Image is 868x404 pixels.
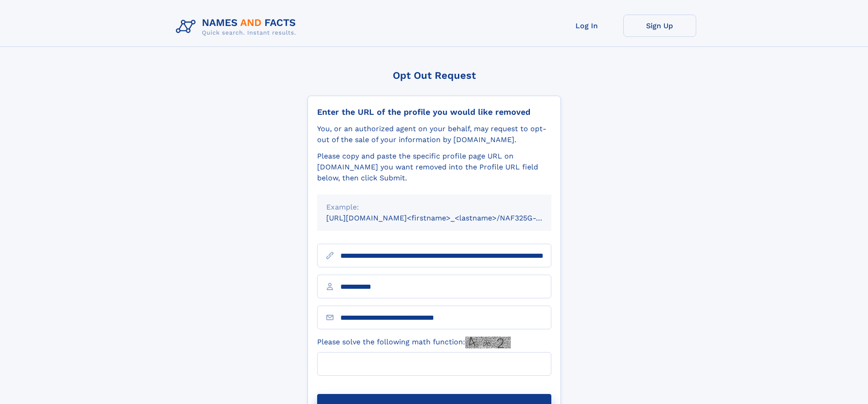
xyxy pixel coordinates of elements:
div: You, or an authorized agent on your behalf, may request to opt-out of the sale of your informatio... [317,123,551,145]
a: Log In [550,15,623,37]
img: Logo Names and Facts [172,15,303,39]
small: [URL][DOMAIN_NAME]<firstname>_<lastname>/NAF325G-xxxxxxxx [326,214,569,222]
div: Example: [326,202,542,213]
div: Opt Out Request [308,70,561,81]
a: Sign Up [623,15,696,37]
div: Please copy and paste the specific profile page URL on [DOMAIN_NAME] you want removed into the Pr... [317,151,551,184]
div: Enter the URL of the profile you would like removed [317,107,551,117]
label: Please solve the following math function: [317,337,511,348]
